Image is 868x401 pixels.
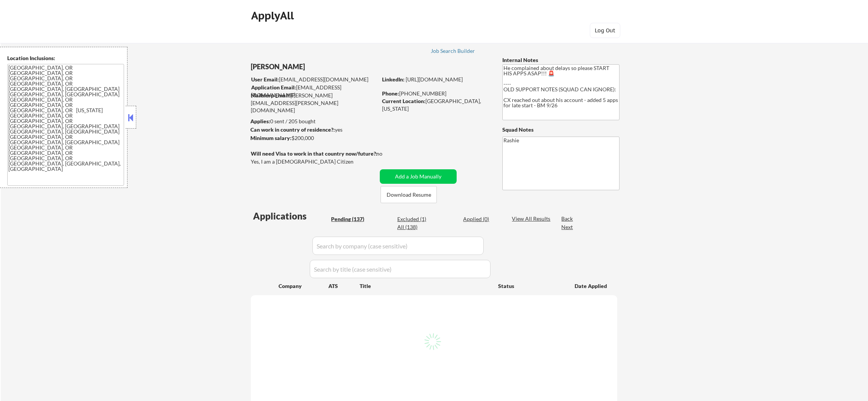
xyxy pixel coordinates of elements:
[250,134,377,142] div: $200,000
[312,237,484,255] input: Search by company (case sensitive)
[250,126,375,134] div: yes
[590,23,620,38] button: Log Out
[331,215,369,223] div: Pending (137)
[512,215,553,223] div: View All Results
[310,260,491,278] input: Search by title (case sensitive)
[498,279,564,293] div: Status
[575,282,608,290] div: Date Applied
[251,76,279,83] strong: User Email:
[251,158,379,165] div: Yes, I am a [DEMOGRAPHIC_DATA] Citizen
[431,48,475,54] div: Job Search Builder
[279,282,328,290] div: Company
[251,92,377,114] div: [PERSON_NAME][EMAIL_ADDRESS][PERSON_NAME][DOMAIN_NAME]
[382,90,490,97] div: [PHONE_NUMBER]
[251,150,377,157] strong: Will need Visa to work in that country now/future?:
[431,48,475,56] a: Job Search Builder
[406,76,463,83] a: [URL][DOMAIN_NAME]
[380,169,457,184] button: Add a Job Manually
[328,282,360,290] div: ATS
[382,76,405,83] strong: LinkedIn:
[251,92,290,99] strong: Mailslurp Email:
[382,98,425,104] strong: Current Location:
[381,186,437,203] button: Download Resume
[253,212,328,221] div: Applications
[561,215,573,223] div: Back
[7,54,124,62] div: Location Inclusions:
[251,62,407,72] div: [PERSON_NAME]
[250,135,291,141] strong: Minimum salary:
[250,118,270,124] strong: Applies:
[251,84,377,99] div: [EMAIL_ADDRESS][DOMAIN_NAME]
[397,215,435,223] div: Excluded (1)
[250,126,335,133] strong: Can work in country of residence?:
[360,282,491,290] div: Title
[382,97,490,112] div: [GEOGRAPHIC_DATA], [US_STATE]
[250,118,377,125] div: 0 sent / 205 bought
[397,223,435,231] div: All (138)
[251,84,296,91] strong: Application Email:
[502,126,620,134] div: Squad Notes
[251,9,296,22] div: ApplyAll
[561,223,573,231] div: Next
[251,76,377,83] div: [EMAIL_ADDRESS][DOMAIN_NAME]
[502,56,620,64] div: Internal Notes
[382,90,399,97] strong: Phone:
[376,150,398,158] div: no
[463,215,501,223] div: Applied (0)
